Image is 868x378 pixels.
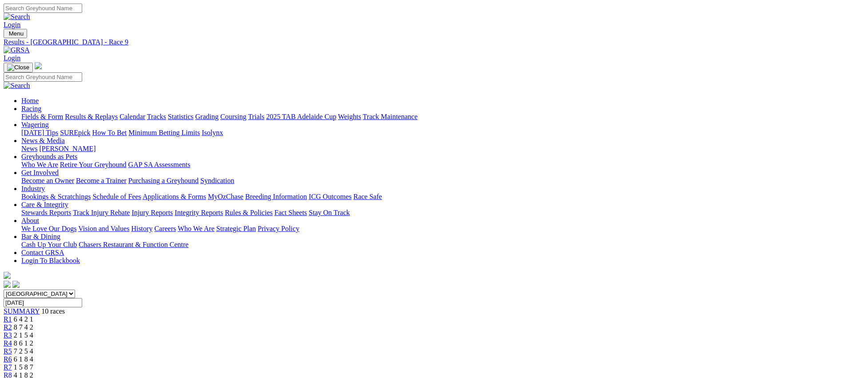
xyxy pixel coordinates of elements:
a: [PERSON_NAME] [39,145,96,152]
span: 7 2 5 4 [14,347,33,355]
a: R5 [4,347,12,355]
a: Careers [154,225,176,232]
a: Bar & Dining [21,233,60,240]
span: 1 5 8 7 [14,363,33,371]
a: Fact Sheets [275,209,307,216]
span: 6 4 2 1 [14,315,33,323]
a: Breeding Information [245,193,307,200]
a: Get Involved [21,169,59,176]
a: History [131,225,152,232]
a: Fields & Form [21,113,63,120]
input: Search [4,4,82,13]
a: Cash Up Your Club [21,241,77,248]
a: Integrity Reports [175,209,223,216]
a: Purchasing a Greyhound [128,177,199,184]
a: Bookings & Scratchings [21,193,91,200]
a: Schedule of Fees [92,193,141,200]
a: Race Safe [353,193,382,200]
a: Care & Integrity [21,201,68,208]
a: Track Injury Rebate [73,209,130,216]
a: Track Maintenance [363,113,418,120]
img: Search [4,13,30,21]
a: How To Bet [92,129,127,136]
a: SUMMARY [4,307,40,315]
a: Greyhounds as Pets [21,153,77,160]
a: Chasers Restaurant & Function Centre [79,241,188,248]
a: [DATE] Tips [21,129,58,136]
input: Search [4,72,82,82]
a: Calendar [119,113,145,120]
img: twitter.svg [12,281,20,288]
a: Stay On Track [309,209,350,216]
span: 2 1 5 4 [14,331,33,339]
a: Statistics [168,113,194,120]
a: Strategic Plan [216,225,256,232]
a: About [21,217,39,224]
a: Contact GRSA [21,249,64,256]
a: Who We Are [178,225,215,232]
button: Toggle navigation [4,63,33,72]
a: Login To Blackbook [21,257,80,264]
a: R4 [4,339,12,347]
span: R7 [4,363,12,371]
div: Get Involved [21,177,864,185]
a: News [21,145,37,152]
a: We Love Our Dogs [21,225,76,232]
a: Become an Owner [21,177,74,184]
span: 6 1 8 4 [14,355,33,363]
a: Grading [195,113,219,120]
img: facebook.svg [4,281,11,288]
a: Who We Are [21,161,58,168]
a: MyOzChase [208,193,243,200]
div: Greyhounds as Pets [21,161,864,169]
span: 8 6 1 2 [14,339,33,347]
span: 8 7 4 2 [14,323,33,331]
div: About [21,225,864,233]
a: Results & Replays [65,113,118,120]
a: Stewards Reports [21,209,71,216]
div: Industry [21,193,864,201]
a: Home [21,97,39,104]
a: R6 [4,355,12,363]
a: Syndication [200,177,234,184]
a: Weights [338,113,361,120]
a: Minimum Betting Limits [128,129,200,136]
div: Care & Integrity [21,209,864,217]
a: Login [4,21,20,28]
a: GAP SA Assessments [128,161,191,168]
a: Login [4,54,20,62]
button: Toggle navigation [4,29,27,38]
div: Wagering [21,129,864,137]
a: ICG Outcomes [309,193,351,200]
a: Industry [21,185,45,192]
a: Wagering [21,121,49,128]
input: Select date [4,298,82,307]
span: 10 races [41,307,65,315]
a: Privacy Policy [258,225,299,232]
img: Search [4,82,30,90]
a: R1 [4,315,12,323]
a: Become a Trainer [76,177,127,184]
a: R3 [4,331,12,339]
img: logo-grsa-white.png [4,272,11,279]
a: Trials [248,113,264,120]
a: Racing [21,105,41,112]
a: Applications & Forms [143,193,206,200]
a: Coursing [220,113,247,120]
div: News & Media [21,145,864,153]
img: GRSA [4,46,30,54]
a: 2025 TAB Adelaide Cup [266,113,336,120]
span: R2 [4,323,12,331]
a: Rules & Policies [225,209,273,216]
a: Results - [GEOGRAPHIC_DATA] - Race 9 [4,38,864,46]
div: Bar & Dining [21,241,864,249]
a: Retire Your Greyhound [60,161,127,168]
div: Racing [21,113,864,121]
img: logo-grsa-white.png [35,62,42,69]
